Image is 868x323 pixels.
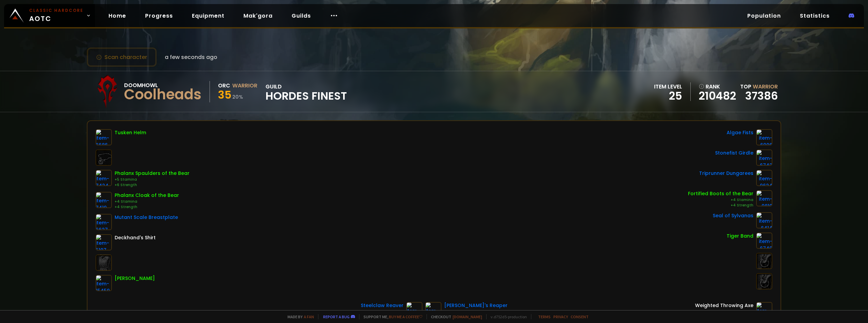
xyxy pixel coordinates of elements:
[688,203,753,208] div: +4 Strength
[654,91,682,101] div: 25
[87,47,157,67] button: Scan character
[218,81,230,90] div: Orc
[115,129,146,136] div: Tusken Helm
[553,314,568,319] a: Privacy
[756,170,772,186] img: item-9624
[699,91,736,101] a: 210482
[186,9,230,23] a: Equipment
[115,199,179,204] div: +4 Stamina
[688,197,753,203] div: +4 Stamina
[695,302,753,309] div: Weighted Throwing Axe
[453,314,482,319] a: [DOMAIN_NAME]
[124,81,201,89] div: Doomhowl
[96,214,112,230] img: item-6627
[29,7,83,24] span: AOTC
[715,149,753,157] div: Stonefist Girdle
[115,234,156,241] div: Deckhand's Shirt
[713,212,753,219] div: Seal of Sylvanas
[96,129,112,145] img: item-6686
[361,302,403,309] div: Steelclaw Reaver
[283,314,314,319] span: Made by
[699,170,753,177] div: Triprunner Dungarees
[427,314,482,319] span: Checkout
[115,204,179,210] div: +4 Strength
[699,82,736,91] div: rank
[727,233,753,240] div: Tiger Band
[794,9,835,23] a: Statistics
[265,82,347,101] div: guild
[115,170,190,177] div: Phalanx Spaulders of the Bear
[165,53,217,61] span: a few seconds ago
[4,4,95,27] a: Classic HardcoreAOTC
[538,314,551,319] a: Terms
[654,82,682,91] div: item level
[115,177,190,182] div: +5 Stamina
[140,9,178,23] a: Progress
[286,9,316,23] a: Guilds
[444,302,508,309] div: [PERSON_NAME]'s Reaper
[323,314,350,319] a: Report a bug
[232,81,257,90] div: Warrior
[96,170,112,186] img: item-7424
[115,182,190,188] div: +6 Strength
[115,214,178,221] div: Mutant Scale Breastplate
[115,192,179,199] div: Phalanx Cloak of the Bear
[29,7,83,14] small: Classic Hardcore
[727,129,753,136] div: Algae Fists
[486,314,527,319] span: v. d752d5 - production
[304,314,314,319] a: a fan
[96,234,112,250] img: item-5107
[124,89,201,100] div: Coolheads
[756,212,772,228] img: item-6414
[756,149,772,166] img: item-6742
[740,82,778,91] div: Top
[265,91,347,101] span: Hordes Finest
[115,275,155,282] div: [PERSON_NAME]
[571,314,589,319] a: Consent
[742,9,786,23] a: Population
[103,9,132,23] a: Home
[218,87,232,102] span: 35
[756,233,772,249] img: item-6749
[756,190,772,206] img: item-9810
[753,83,778,90] span: Warrior
[96,275,112,291] img: item-15459
[359,314,422,319] span: Support me,
[232,94,243,100] small: 20 %
[756,129,772,145] img: item-6906
[238,9,278,23] a: Mak'gora
[688,190,753,197] div: Fortified Boots of the Bear
[96,192,112,208] img: item-7419
[745,88,778,103] a: 37386
[389,314,422,319] a: Buy me a coffee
